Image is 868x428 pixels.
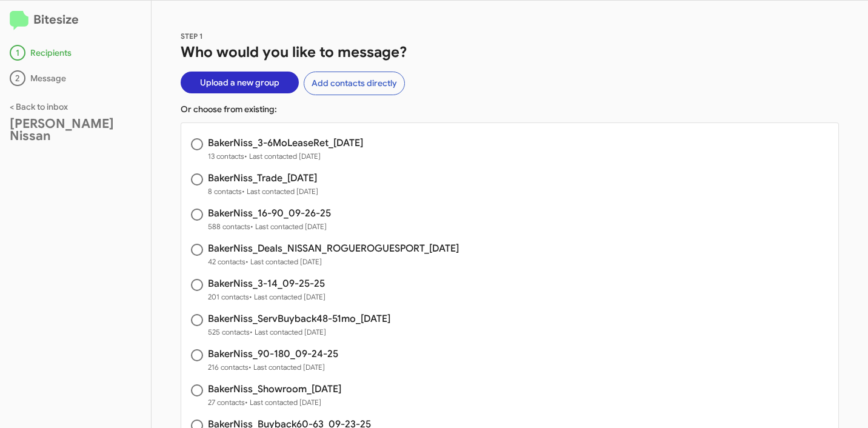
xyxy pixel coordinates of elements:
h3: BakerNiss_16-90_09-26-25 [208,209,331,218]
h3: BakerNiss_3-14_09-25-25 [208,279,326,289]
h3: BakerNiss_Trade_[DATE] [208,173,318,183]
span: • Last contacted [DATE] [249,363,325,372]
h3: BakerNiss_ServBuyback48-51mo_[DATE] [208,314,390,324]
img: logo-minimal.svg [10,11,28,30]
span: 42 contacts [208,256,459,268]
span: • Last contacted [DATE] [250,222,327,231]
span: • Last contacted [DATE] [245,398,321,407]
span: • Last contacted [DATE] [250,327,326,336]
a: < Back to inbox [10,101,68,112]
h3: BakerNiss_Deals_NISSAN_ROGUEROGUESPORT_[DATE] [208,244,459,253]
span: 27 contacts [208,396,341,409]
span: • Last contacted [DATE] [244,152,321,161]
div: Recipients [10,45,141,61]
div: 2 [10,70,25,86]
h2: Bitesize [10,10,141,30]
span: 525 contacts [208,326,390,338]
button: Add contacts directly [304,72,405,95]
h3: BakerNiss_Showroom_[DATE] [208,384,341,394]
div: 1 [10,45,25,61]
span: 588 contacts [208,221,331,233]
span: 201 contacts [208,291,326,303]
button: Upload a new group [181,72,299,93]
p: Or choose from existing: [181,103,839,115]
h1: Who would you like to message? [181,42,839,62]
span: 8 contacts [208,186,318,198]
span: • Last contacted [DATE] [245,257,322,266]
span: 216 contacts [208,361,338,373]
div: Message [10,70,141,86]
h3: BakerNiss_90-180_09-24-25 [208,349,338,359]
span: Upload a new group [200,72,279,93]
span: 13 contacts [208,150,363,162]
span: STEP 1 [181,32,203,41]
span: • Last contacted [DATE] [249,292,326,301]
div: [PERSON_NAME] Nissan [10,118,141,142]
span: • Last contacted [DATE] [242,187,318,196]
h3: BakerNiss_3-6MoLeaseRet_[DATE] [208,138,363,148]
